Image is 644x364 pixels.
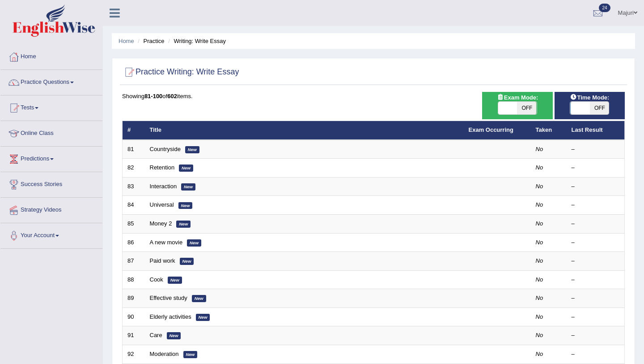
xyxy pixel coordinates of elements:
a: Money 2 [150,220,172,227]
span: Exam Mode: [493,93,542,102]
div: – [572,201,620,209]
td: 88 [123,270,145,289]
th: # [123,121,145,140]
a: Universal [150,201,174,208]
th: Taken [531,121,567,140]
div: – [572,182,620,191]
a: A new movie [150,239,183,246]
div: – [572,276,620,284]
li: Writing: Write Essay [166,37,226,45]
td: 91 [123,326,145,345]
td: 83 [123,177,145,196]
a: Retention [150,164,175,171]
td: 92 [123,345,145,364]
div: – [572,220,620,228]
a: Tests [0,95,102,118]
em: New [187,239,201,247]
a: Paid work [150,257,175,264]
a: Online Class [0,121,102,143]
a: Home [0,44,102,67]
em: No [536,351,543,357]
a: Home [119,38,134,44]
td: 82 [123,159,145,178]
a: Exam Occurring [469,126,513,133]
em: New [181,183,195,191]
em: New [179,165,193,172]
em: New [196,314,210,321]
a: Success Stories [0,172,102,195]
a: Your Account [0,223,102,246]
em: No [536,183,543,190]
em: New [167,332,181,339]
td: 86 [123,233,145,252]
a: Effective study [150,295,187,301]
th: Last Result [567,121,625,140]
li: Practice [136,37,164,45]
td: 90 [123,308,145,326]
em: New [176,221,191,228]
a: Cook [150,276,163,283]
em: No [536,332,543,338]
b: 81-100 [144,93,162,100]
em: No [536,239,543,246]
a: Interaction [150,183,177,190]
em: No [536,276,543,283]
a: Elderly activities [150,313,191,320]
div: Showing of items. [122,92,625,100]
span: OFF [517,102,537,114]
div: – [572,313,620,321]
em: New [183,351,198,358]
div: – [572,145,620,154]
em: No [536,313,543,320]
div: – [572,257,620,265]
div: – [572,164,620,172]
em: No [536,164,543,171]
a: Countryside [150,146,181,152]
td: 84 [123,196,145,215]
em: New [185,146,199,153]
div: – [572,350,620,359]
span: Time Mode: [566,93,613,102]
div: Show exams occurring in exams [482,92,552,119]
span: OFF [589,102,609,114]
div: – [572,238,620,247]
td: 81 [123,140,145,159]
h2: Practice Writing: Write Essay [122,65,239,79]
em: New [192,295,206,302]
div: – [572,331,620,340]
em: No [536,146,543,152]
b: 602 [167,93,177,100]
em: No [536,257,543,264]
div: – [572,294,620,303]
em: No [536,201,543,208]
a: Strategy Videos [0,198,102,220]
span: 24 [599,4,610,12]
a: Predictions [0,147,102,169]
em: New [168,277,182,284]
a: Practice Questions [0,70,102,92]
td: 85 [123,215,145,234]
em: New [180,258,194,265]
em: New [178,202,193,209]
td: 87 [123,252,145,271]
a: Moderation [150,351,179,357]
em: No [536,295,543,301]
a: Care [150,332,162,338]
td: 89 [123,289,145,308]
th: Title [145,121,464,140]
em: No [536,220,543,227]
